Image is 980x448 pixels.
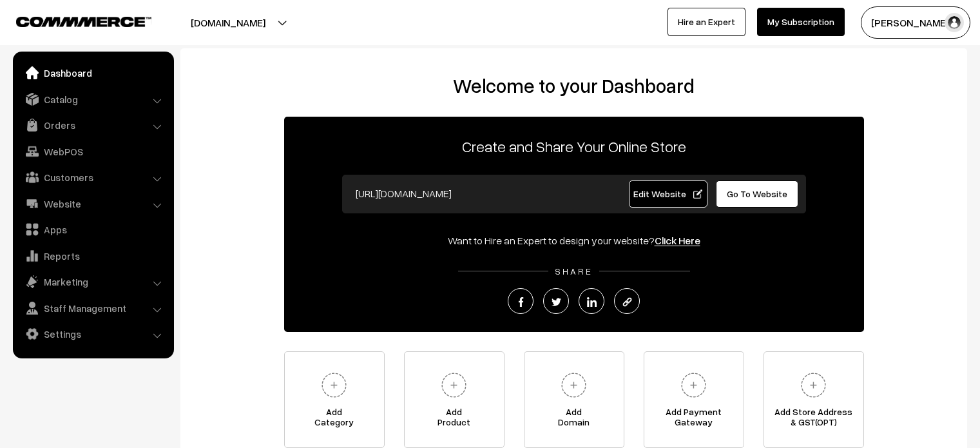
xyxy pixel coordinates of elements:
[16,244,169,268] a: Reports
[556,367,591,403] img: plus.svg
[16,61,169,84] a: Dashboard
[524,407,624,433] span: Add Domain
[16,140,169,163] a: WebPOS
[284,351,385,448] a: AddCategory
[316,367,352,403] img: plus.svg
[644,407,744,433] span: Add Payment Gateway
[16,166,169,189] a: Customers
[764,407,863,433] span: Add Store Address & GST(OPT)
[796,367,831,403] img: plus.svg
[727,188,787,199] span: Go To Website
[757,8,845,36] a: My Subscription
[436,367,472,403] img: plus.svg
[16,13,129,28] a: COMMMERCE
[16,113,169,137] a: Orders
[285,407,384,433] span: Add Category
[16,192,169,215] a: Website
[644,351,744,448] a: Add PaymentGateway
[284,135,864,158] p: Create and Share Your Online Store
[16,88,169,111] a: Catalog
[524,351,624,448] a: AddDomain
[16,270,169,293] a: Marketing
[193,74,954,97] h2: Welcome to your Dashboard
[861,6,970,39] button: [PERSON_NAME]
[284,233,864,248] div: Want to Hire an Expert to design your website?
[16,218,169,241] a: Apps
[716,180,799,208] a: Go To Website
[668,8,745,36] a: Hire an Expert
[633,188,702,199] span: Edit Website
[676,367,711,403] img: plus.svg
[405,407,504,433] span: Add Product
[16,322,169,346] a: Settings
[655,234,700,247] a: Click Here
[548,266,599,277] span: SHARE
[629,180,707,208] a: Edit Website
[16,297,169,320] a: Staff Management
[146,6,311,39] button: [DOMAIN_NAME]
[945,13,964,32] img: user
[16,17,151,26] img: COMMMERCE
[764,351,864,448] a: Add Store Address& GST(OPT)
[404,351,504,448] a: AddProduct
